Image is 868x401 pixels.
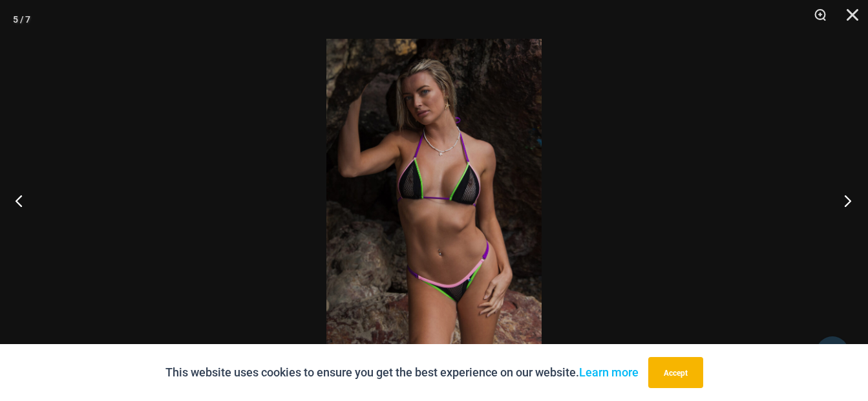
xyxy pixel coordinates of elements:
[326,39,542,362] img: Reckless Neon Crush Black Neon 306 Tri Top 296 Cheeky 02
[13,10,30,29] div: 5 / 7
[579,365,639,379] a: Learn more
[165,363,639,382] p: This website uses cookies to ensure you get the best experience on our website.
[648,357,703,388] button: Accept
[820,168,868,233] button: Next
